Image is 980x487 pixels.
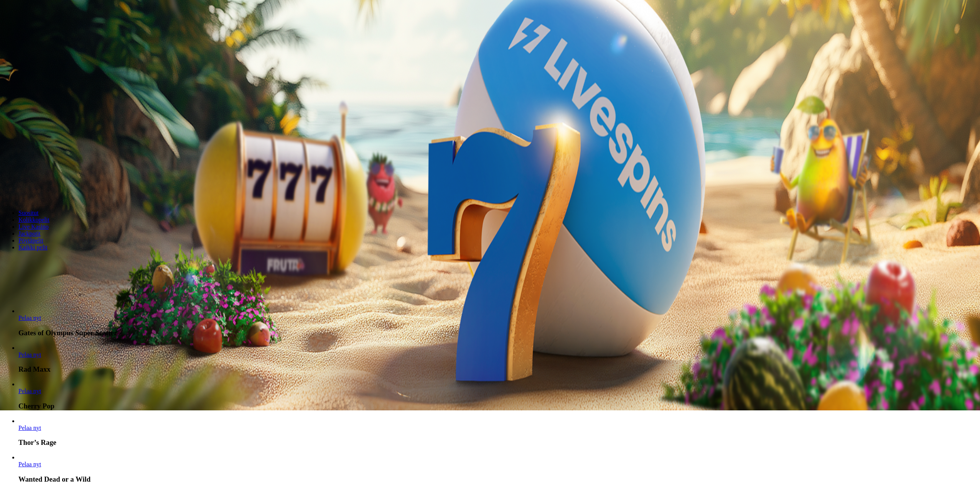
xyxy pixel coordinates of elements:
[18,454,977,484] article: Wanted Dead or a Wild
[18,244,48,251] a: Kaikki pelit
[18,315,41,321] a: Gates of Olympus Super Scatter
[18,351,41,358] a: Rad Maxx
[18,425,41,431] span: Pelaa nyt
[18,223,49,230] a: Live Kasino
[18,461,41,467] span: Pelaa nyt
[18,230,41,237] a: Jackpotit
[18,461,41,467] a: Wanted Dead or a Wild
[18,438,977,447] h3: Thor’s Rage
[18,315,41,321] span: Pelaa nyt
[18,425,41,431] a: Thor’s Rage
[18,365,977,374] h3: Rad Maxx
[3,197,977,251] nav: Lobby
[18,329,977,337] h3: Gates of Olympus Super Scatter
[18,381,977,410] article: Cherry Pop
[18,418,977,447] article: Thor’s Rage
[18,216,49,223] a: Kolikkopelit
[18,351,41,358] span: Pelaa nyt
[18,344,977,374] article: Rad Maxx
[18,402,977,410] h3: Cherry Pop
[18,237,43,244] a: Pöytäpelit
[18,388,41,394] a: Cherry Pop
[3,197,977,265] header: Lobby
[18,388,41,394] span: Pelaa nyt
[18,475,977,484] h3: Wanted Dead or a Wild
[18,308,977,337] article: Gates of Olympus Super Scatter
[18,210,38,216] a: Suositut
